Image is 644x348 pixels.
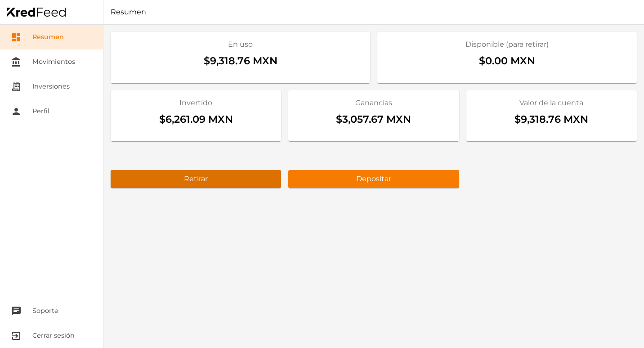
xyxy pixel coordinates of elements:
[11,106,22,117] i: person
[474,98,630,108] h2: Valor de la cuenta
[111,170,281,188] button: Retirar
[11,32,22,43] i: dashboard
[118,108,274,134] div: $6,261.09 MXN
[11,81,22,92] i: receipt_long
[288,170,459,188] button: Depositar
[385,39,630,50] h2: Disponible (para retirar)
[295,108,452,134] div: $3,057.67 MXN
[11,306,22,317] i: chat
[118,98,274,108] h2: Invertido
[103,7,644,18] h1: Resumen
[118,50,363,76] div: $9,318.76 MXN
[118,39,363,50] h2: En uso
[295,98,452,108] h2: Ganancias
[7,8,66,17] img: Home
[474,108,630,134] div: $9,318.76 MXN
[385,50,630,76] div: $0.00 MXN
[11,330,22,341] i: exit_to_app
[11,57,22,67] i: account_balance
